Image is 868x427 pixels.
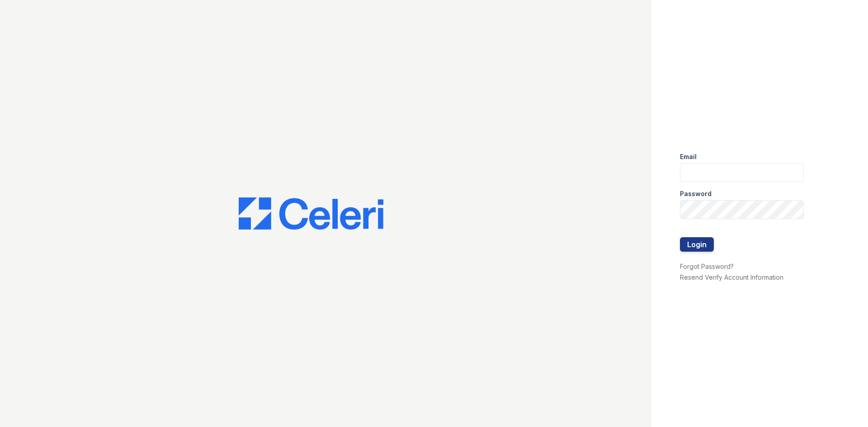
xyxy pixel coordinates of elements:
[680,273,783,281] a: Resend Verify Account Information
[680,189,712,198] label: Password
[680,152,697,161] label: Email
[239,197,383,230] img: CE_Logo_Blue-a8612792a0a2168367f1c8372b55b34899dd931a85d93a1a3d3e32e68fde9ad4.png
[680,263,734,270] a: Forgot Password?
[680,237,714,252] button: Login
